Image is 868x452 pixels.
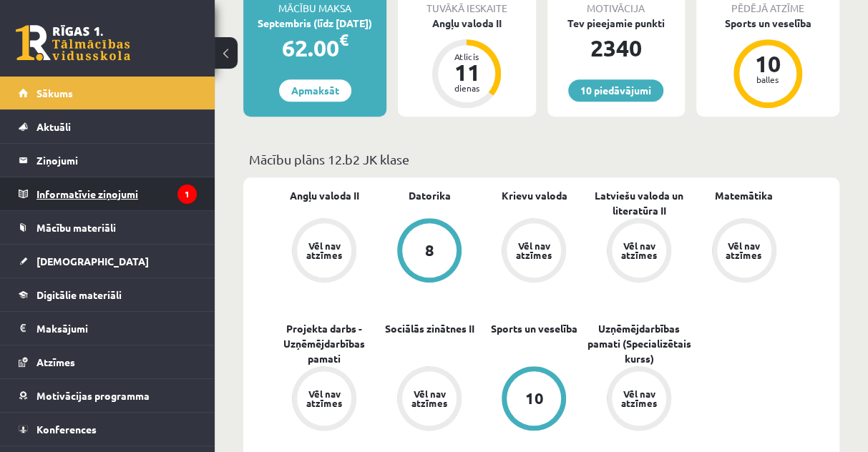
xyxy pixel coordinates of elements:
[384,321,474,336] a: Sociālās zinātnes II
[398,16,535,110] a: Angļu valoda II Atlicis 11 dienas
[177,185,197,204] i: 1
[243,16,386,31] div: Septembris (līdz [DATE])
[445,61,488,84] div: 11
[19,211,197,244] a: Mācību materiāli
[482,366,587,433] a: 10
[36,144,197,177] legend: Ziņojumi
[587,366,692,433] a: Vēl nav atzīmes
[19,312,197,345] a: Maksājumi
[36,120,71,133] span: Aktuāli
[587,188,692,218] a: Latviešu valoda un literatūra II
[482,218,587,285] a: Vēl nav atzīmes
[547,31,685,65] div: 2340
[691,218,796,285] a: Vēl nav atzīmes
[36,177,197,210] legend: Informatīvie ziņojumi
[696,16,839,110] a: Sports un veselība 10 balles
[715,188,773,203] a: Matemātika
[587,321,692,366] a: Uzņēmējdarbības pamati (Specializētais kurss)
[746,52,789,75] div: 10
[19,345,197,378] a: Atzīmes
[272,218,377,285] a: Vēl nav atzīmes
[514,241,554,260] div: Vēl nav atzīmes
[36,255,149,267] span: [DEMOGRAPHIC_DATA]
[547,16,685,31] div: Tev pieejamie punkti
[36,423,97,436] span: Konferences
[724,241,764,260] div: Vēl nav atzīmes
[290,188,359,203] a: Angļu valoda II
[398,16,535,31] div: Angļu valoda II
[272,366,377,433] a: Vēl nav atzīmes
[696,16,839,31] div: Sports un veselība
[409,389,449,408] div: Vēl nav atzīmes
[525,390,543,406] div: 10
[491,321,577,336] a: Sports un veselība
[377,218,482,285] a: 8
[16,25,130,61] a: Rīgas 1. Tālmācības vidusskola
[279,79,351,102] a: Apmaksāt
[339,29,348,50] span: €
[36,87,73,99] span: Sākums
[36,221,116,234] span: Mācību materiāli
[304,241,344,260] div: Vēl nav atzīmes
[19,245,197,277] a: [DEMOGRAPHIC_DATA]
[501,188,567,203] a: Krievu valoda
[272,321,377,366] a: Projekta darbs - Uzņēmējdarbības pamati
[587,218,692,285] a: Vēl nav atzīmes
[568,79,663,102] a: 10 piedāvājumi
[304,389,344,408] div: Vēl nav atzīmes
[619,389,659,408] div: Vēl nav atzīmes
[36,355,75,368] span: Atzīmes
[445,52,488,61] div: Atlicis
[619,241,659,260] div: Vēl nav atzīmes
[377,366,482,433] a: Vēl nav atzīmes
[36,288,122,301] span: Digitālie materiāli
[445,84,488,92] div: dienas
[19,110,197,143] a: Aktuāli
[19,144,197,177] a: Ziņojumi
[249,149,834,169] p: Mācību plāns 12.b2 JK klase
[19,177,197,210] a: Informatīvie ziņojumi1
[19,278,197,311] a: Digitālie materiāli
[19,379,197,412] a: Motivācijas programma
[36,389,150,402] span: Motivācijas programma
[19,77,197,109] a: Sākums
[424,242,434,258] div: 8
[36,312,197,345] legend: Maksājumi
[19,413,197,446] a: Konferences
[408,188,450,203] a: Datorika
[746,75,789,84] div: balles
[243,31,386,65] div: 62.00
